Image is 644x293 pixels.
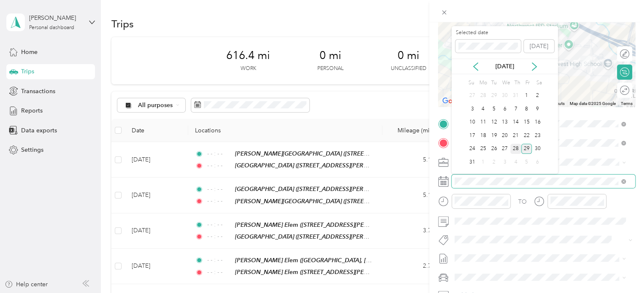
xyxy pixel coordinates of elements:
div: 27 [499,144,510,154]
div: 27 [467,91,478,101]
div: TO [518,197,527,206]
div: We [501,77,510,89]
div: 4 [478,104,489,114]
div: 25 [478,144,489,154]
div: 9 [532,104,543,114]
div: 28 [478,91,489,101]
div: 29 [489,91,500,101]
div: 19 [489,130,500,141]
div: 14 [510,117,521,128]
div: Su [467,77,475,89]
div: 8 [521,104,532,114]
div: 21 [510,130,521,141]
div: 15 [521,117,532,128]
div: 11 [478,117,489,128]
div: 18 [478,130,489,141]
div: Mo [478,77,487,89]
div: 23 [532,130,543,141]
p: [DATE] [487,62,522,71]
label: Selected date [455,29,521,37]
div: 20 [499,130,510,141]
div: 31 [467,157,478,167]
div: 10 [467,117,478,128]
div: 6 [532,157,543,167]
img: Google [440,96,468,107]
div: 13 [499,117,510,128]
div: 26 [489,144,500,154]
div: Fr [524,77,532,89]
div: 17 [467,130,478,141]
div: 12 [489,117,500,128]
div: 16 [532,117,543,128]
div: 2 [532,91,543,101]
button: [DATE] [524,40,554,53]
div: 22 [521,130,532,141]
div: 5 [521,157,532,167]
div: 7 [510,104,521,114]
div: 3 [499,157,510,167]
a: Open this area in Google Maps (opens a new window) [440,96,468,107]
iframe: Everlance-gr Chat Button Frame [597,246,644,293]
div: 30 [499,91,510,101]
div: 6 [499,104,510,114]
div: 5 [489,104,500,114]
div: 1 [478,157,489,167]
div: Th [513,77,521,89]
div: 24 [467,144,478,154]
div: 3 [467,104,478,114]
div: 29 [521,144,532,154]
div: Tu [490,77,498,89]
span: Map data ©2025 Google [570,101,616,106]
div: 28 [510,144,521,154]
div: 30 [532,144,543,154]
div: 1 [521,91,532,101]
div: 31 [510,91,521,101]
div: Sa [535,77,543,89]
div: 4 [510,157,521,167]
div: 2 [489,157,500,167]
